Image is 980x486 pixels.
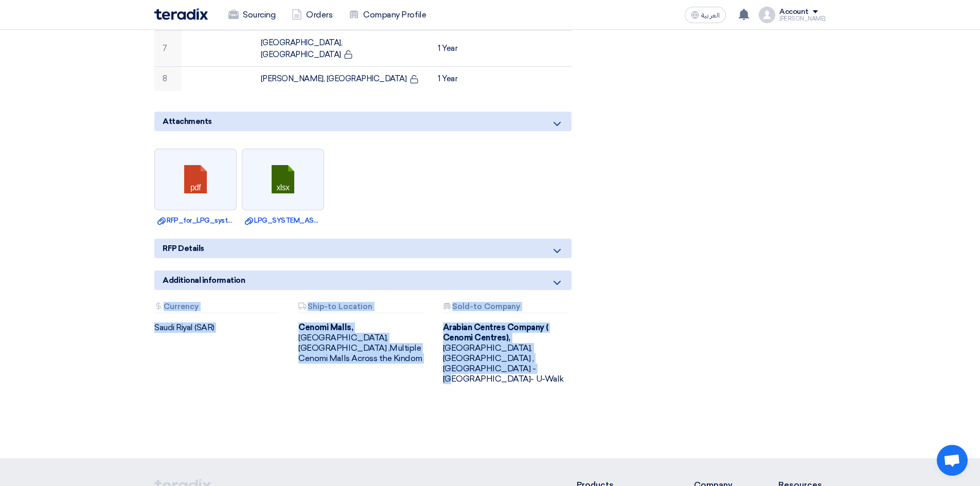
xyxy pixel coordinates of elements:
div: Account [779,8,809,16]
td: 7 [154,31,182,67]
td: [PERSON_NAME], [GEOGRAPHIC_DATA] [253,67,430,91]
a: RFP_for_LPG_system_Planned_Preventive_Maintenance__Repair_Services.pdf [157,215,234,226]
div: [PERSON_NAME] [779,16,826,22]
td: [GEOGRAPHIC_DATA], [GEOGRAPHIC_DATA] [253,31,430,67]
b: Arabian Centres Company ( Cenomi Centres), [443,322,548,343]
div: Open chat [937,445,968,476]
button: العربية [685,7,726,23]
img: Teradix logo [154,8,208,20]
div: [GEOGRAPHIC_DATA], [GEOGRAPHIC_DATA] ,[GEOGRAPHIC_DATA] - [GEOGRAPHIC_DATA]- U-Walk [443,322,572,384]
div: Currency [154,302,279,313]
span: العربية [701,12,720,19]
span: Additional information [163,275,245,286]
a: Company Profile [341,4,434,26]
span: Attachments [163,116,212,127]
a: Sourcing [220,4,283,26]
b: Cenomi Malls, [298,322,353,332]
div: Sold-to Company [443,302,567,313]
span: RFP Details [163,243,204,254]
div: [GEOGRAPHIC_DATA], [GEOGRAPHIC_DATA] ,Multiple Cenomi Malls Across the Kindom [298,322,427,364]
td: 8 [154,67,182,91]
div: Ship-to Location [298,302,423,313]
div: Saudi Riyal (SAR) [154,322,283,333]
img: profile_test.png [759,7,775,23]
a: Orders [283,4,341,26]
td: 1 Year [430,31,501,67]
a: LPG_SYSTEM_ASSET_LIST.xlsx [245,215,321,226]
td: 1 Year [430,67,501,91]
